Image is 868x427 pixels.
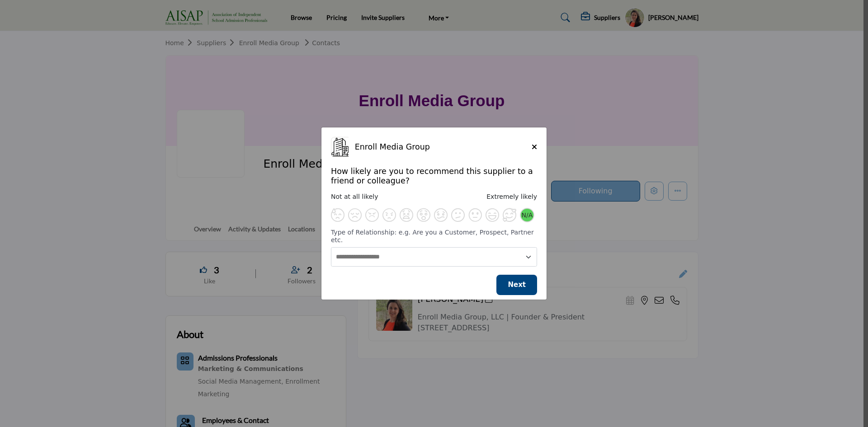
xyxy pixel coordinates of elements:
[331,193,378,200] span: Not at all likely
[508,281,526,289] span: Next
[486,193,537,200] span: Extremely likely
[331,167,537,186] h5: How likely are you to recommend this supplier to a friend or colleague?
[520,208,534,222] button: N/A
[331,137,351,157] img: Enroll Media Group Logo
[496,275,537,295] button: Next
[532,142,537,152] button: Close
[331,229,537,244] h6: Type of Relationship: e.g. Are you a Customer, Prospect, Partner etc.
[355,142,532,152] h5: Enroll Media Group
[331,247,537,267] select: Change Supplier Relationship
[522,211,533,219] span: N/A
